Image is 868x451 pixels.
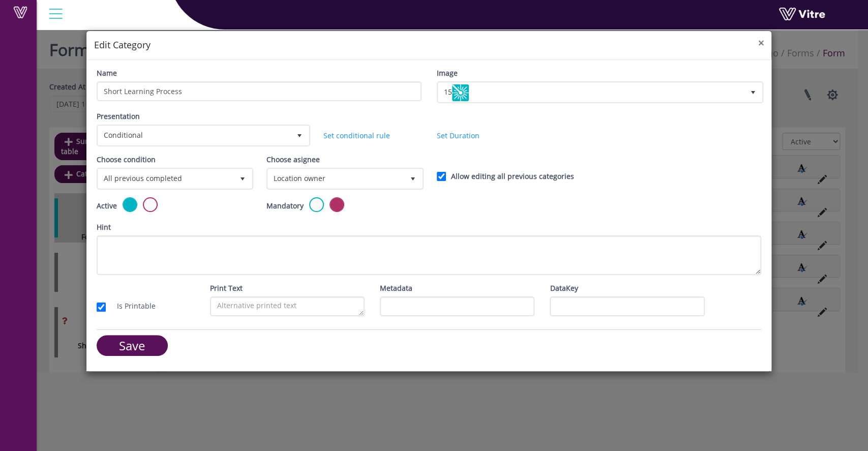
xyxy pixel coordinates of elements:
[94,39,764,52] h4: Edit Category
[97,68,117,79] label: Name
[97,111,140,122] label: Presentation
[268,169,403,188] span: Location owner
[97,222,111,233] label: Hint
[266,200,304,212] label: Mandatory
[437,68,458,79] label: Image
[266,154,320,165] label: Choose asignee
[451,171,574,182] label: Allow editing all previous categories
[452,84,469,101] img: WizardIcon15.png
[97,335,168,356] input: Save
[758,36,764,50] span: ×
[438,83,744,101] span: 15
[210,283,243,294] label: Print Text
[233,169,252,188] span: select
[290,126,309,144] span: select
[743,83,762,101] span: select
[380,283,412,294] label: Metadata
[550,283,578,294] label: DataKey
[758,38,764,48] button: Close
[437,131,480,140] a: Set Duration
[107,300,156,312] label: Is Printable
[323,131,390,140] a: Set conditional rule
[97,154,156,165] label: Choose condition
[97,200,117,212] label: Active
[98,126,290,144] span: Conditional
[98,169,233,188] span: All previous completed
[404,169,422,188] span: select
